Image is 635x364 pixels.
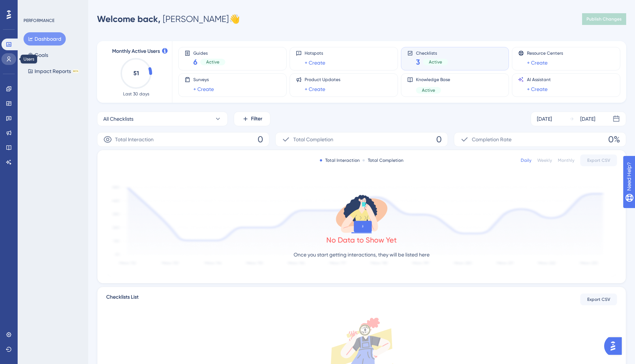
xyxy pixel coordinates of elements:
[363,157,403,163] div: Total Completion
[305,50,325,56] span: Hotspots
[106,293,139,306] span: Checklists List
[97,13,240,25] div: [PERSON_NAME] 👋
[17,2,46,11] span: Need Help?
[24,48,53,62] button: Goals
[587,157,610,163] span: Export CSV
[72,69,79,73] div: BETA
[294,250,430,259] p: Once you start getting interactions, they will be listed here
[293,135,333,144] span: Total Completion
[24,32,66,45] button: Dashboard
[537,114,552,123] div: [DATE]
[527,50,563,56] span: Resource Centers
[587,296,610,302] span: Export CSV
[416,77,450,83] span: Knowledge Base
[416,50,448,55] span: Checklists
[436,134,442,145] span: 0
[320,157,360,163] div: Total Interaction
[193,85,214,94] a: + Create
[604,335,626,357] iframe: UserGuiding AI Assistant Launcher
[97,14,161,24] span: Welcome back,
[326,235,397,245] div: No Data to Show Yet
[24,65,83,78] button: Impact ReportsBETA
[193,50,225,55] span: Guides
[193,57,197,67] span: 6
[112,47,160,56] span: Monthly Active Users
[537,157,552,163] div: Weekly
[472,135,512,144] span: Completion Rate
[580,294,617,305] button: Export CSV
[234,112,270,126] button: Filter
[580,154,617,166] button: Export CSV
[305,77,340,83] span: Product Updates
[527,58,548,67] a: + Create
[527,85,548,94] a: + Create
[24,18,54,23] div: PERFORMANCE
[97,112,228,126] button: All Checklists
[258,134,263,145] span: 0
[429,59,442,65] span: Active
[206,59,219,65] span: Active
[123,91,149,97] span: Last 30 days
[586,16,622,22] span: Publish Changes
[521,157,531,163] div: Daily
[103,114,133,123] span: All Checklists
[251,114,262,123] span: Filter
[582,13,626,25] button: Publish Changes
[305,58,325,67] a: + Create
[115,135,154,144] span: Total Interaction
[580,114,595,123] div: [DATE]
[558,157,574,163] div: Monthly
[422,87,435,93] span: Active
[133,70,139,77] text: 51
[608,134,620,145] span: 0%
[416,57,420,67] span: 3
[527,77,551,83] span: AI Assistant
[305,85,325,94] a: + Create
[193,77,214,83] span: Surveys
